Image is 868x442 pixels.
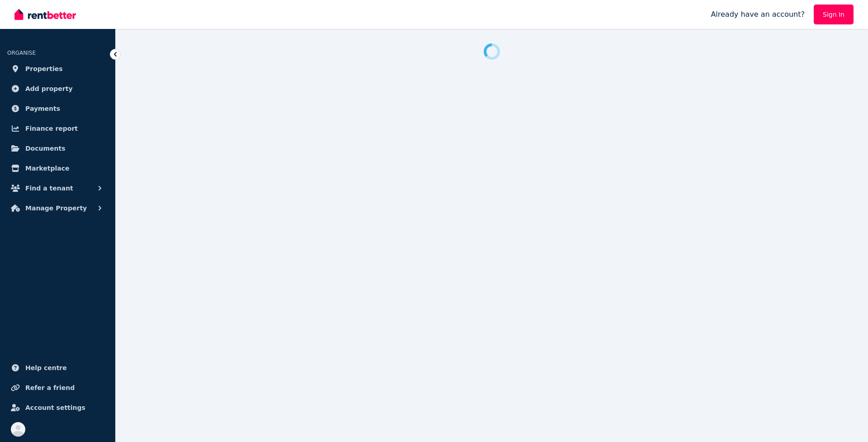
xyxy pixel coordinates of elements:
span: Manage Property [25,203,87,214]
a: Account settings [7,399,108,417]
span: Finance report [25,123,78,134]
a: Finance report [7,119,108,138]
span: Account settings [25,402,85,413]
span: Find a tenant [25,183,73,194]
a: Refer a friend [7,379,108,397]
span: Documents [25,143,66,154]
span: Properties [25,63,63,74]
span: Help centre [25,362,67,373]
span: Marketplace [25,163,69,174]
span: Already have an account? [711,9,805,20]
button: Find a tenant [7,179,108,197]
a: Add property [7,80,108,98]
button: Manage Property [7,199,108,217]
a: Sign In [814,5,854,24]
span: Refer a friend [25,382,75,393]
a: Properties [7,60,108,78]
a: Marketplace [7,159,108,177]
a: Documents [7,139,108,157]
span: Add property [25,83,73,94]
span: Payments [25,103,60,114]
a: Payments [7,100,108,118]
img: RentBetter [14,8,76,21]
a: Help centre [7,359,108,377]
span: ORGANISE [7,50,36,56]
